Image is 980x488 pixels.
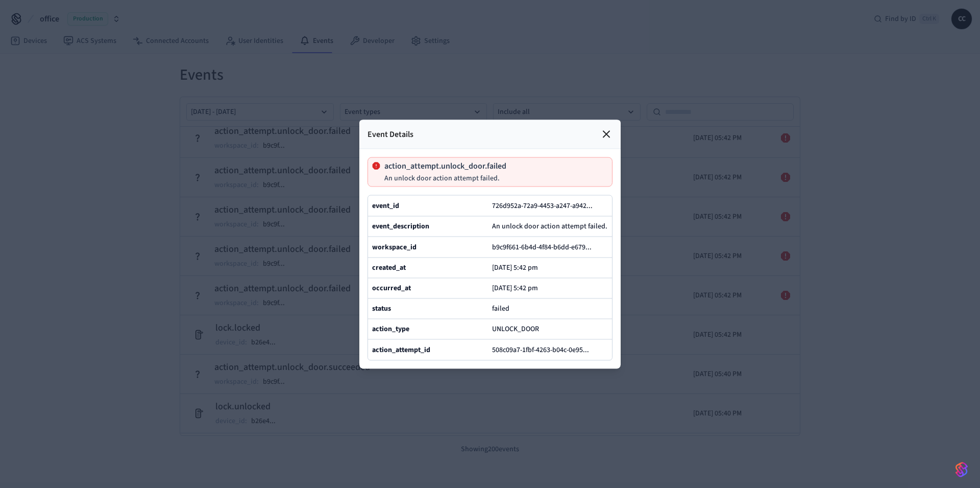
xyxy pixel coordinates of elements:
[372,200,399,211] b: event_id
[384,174,506,182] p: An unlock door action attempt failed.
[372,344,430,355] b: action_attempt_id
[490,199,603,212] button: 726d952a-72a9-4453-a247-a942...
[492,324,539,334] span: UNLOCK_DOOR
[492,284,538,292] p: [DATE] 5:42 pm
[372,263,406,273] b: created_at
[372,283,411,293] b: occurred_at
[372,242,416,252] b: workspace_id
[367,128,413,140] p: Event Details
[372,324,409,334] b: action_type
[372,304,391,314] b: status
[492,304,509,314] span: failed
[384,161,506,170] p: action_attempt.unlock_door.failed
[492,264,538,272] p: [DATE] 5:42 pm
[490,343,599,356] button: 508c09a7-1fbf-4263-b04c-0e95...
[492,221,607,231] span: An unlock door action attempt failed.
[955,461,968,478] img: SeamLogoGradient.69752ec5.svg
[372,221,429,231] b: event_description
[490,241,602,253] button: b9c9f661-6b4d-4f84-b6dd-e679...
